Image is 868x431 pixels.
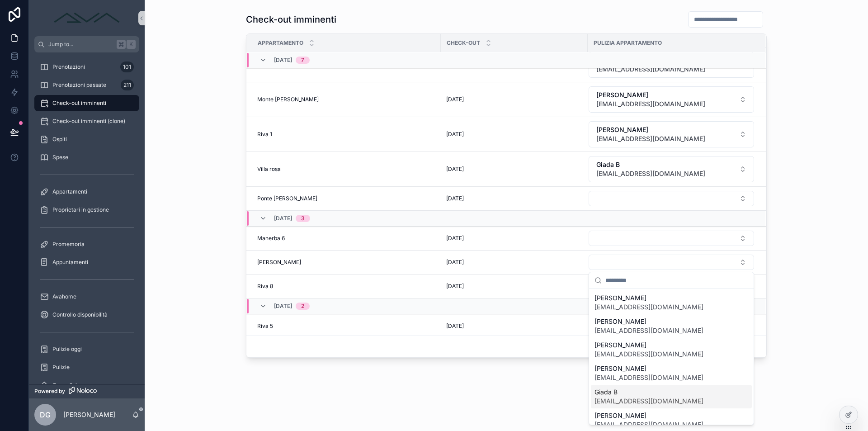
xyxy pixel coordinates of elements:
[246,13,336,26] h1: Check-out imminenti
[594,317,703,326] span: [PERSON_NAME]
[51,11,123,25] img: App logo
[594,397,703,406] span: [EMAIL_ADDRESS][DOMAIN_NAME]
[52,206,109,213] span: Proprietari in gestione
[446,259,582,266] a: [DATE]
[257,166,435,173] a: Villa rosa
[596,134,705,143] span: [EMAIL_ADDRESS][DOMAIN_NAME]
[52,293,76,300] span: Avahome
[446,322,464,330] span: [DATE]
[121,80,134,90] div: 211
[589,121,754,147] button: Select Button
[257,283,273,290] span: Riva 8
[447,39,480,47] span: Check-out
[120,62,134,72] div: 101
[40,409,51,420] span: DG
[257,131,435,138] a: Riva 1
[596,160,705,169] span: Giada B
[594,294,703,303] span: [PERSON_NAME]
[52,99,106,107] span: Check-out imminenti
[446,235,464,242] span: [DATE]
[594,373,703,382] span: [EMAIL_ADDRESS][DOMAIN_NAME]
[594,364,703,373] span: [PERSON_NAME]
[257,259,435,266] a: [PERSON_NAME]
[596,169,705,178] span: [EMAIL_ADDRESS][DOMAIN_NAME]
[446,259,464,266] span: [DATE]
[446,166,464,173] span: [DATE]
[257,235,435,242] a: Manerba 6
[446,283,464,290] span: [DATE]
[127,41,135,48] span: K
[446,96,464,103] span: [DATE]
[52,63,85,71] span: Prenotazioni
[34,254,139,270] a: Appuntamenti
[594,350,703,359] span: [EMAIL_ADDRESS][DOMAIN_NAME]
[258,39,303,47] span: Appartamento
[52,311,108,318] span: Controllo disponibilità
[257,96,319,103] span: Monte [PERSON_NAME]
[29,384,145,398] a: Powered by
[257,195,317,202] span: Ponte [PERSON_NAME]
[446,195,464,202] span: [DATE]
[594,388,703,397] span: Giada B
[29,52,145,384] div: scrollable content
[52,364,70,371] span: Pulizie
[257,131,272,138] span: Riva 1
[446,235,582,242] a: [DATE]
[588,318,755,334] a: Select Button
[588,86,755,113] a: Select Button
[48,41,113,48] span: Jump to...
[589,86,754,113] button: Select Button
[589,156,754,182] button: Select Button
[594,326,703,335] span: [EMAIL_ADDRESS][DOMAIN_NAME]
[52,259,88,266] span: Appuntamenti
[34,307,139,323] a: Controllo disponibilità
[301,57,304,64] div: 7
[34,377,139,393] a: Ore pulizie
[34,341,139,357] a: Pulizie oggi
[596,90,705,99] span: [PERSON_NAME]
[446,322,582,330] a: [DATE]
[34,202,139,218] a: Proprietari in gestione
[446,195,582,202] a: [DATE]
[588,254,755,270] a: Select Button
[257,283,435,290] a: Riva 8
[52,346,82,353] span: Pulizie oggi
[257,322,435,330] a: Riva 5
[588,278,755,294] a: Select Button
[257,96,435,103] a: Monte [PERSON_NAME]
[588,156,755,183] a: Select Button
[52,81,106,89] span: Prenotazioni passate
[274,215,292,222] span: [DATE]
[52,188,87,195] span: Appartamenti
[52,136,67,143] span: Ospiti
[596,99,705,109] span: [EMAIL_ADDRESS][DOMAIN_NAME]
[596,125,705,134] span: [PERSON_NAME]
[594,39,662,47] span: Pulizia appartamento
[34,59,139,75] a: Prenotazioni101
[446,283,582,290] a: [DATE]
[52,118,125,125] span: Check-out imminenti (clone)
[34,184,139,200] a: Appartamenti
[446,96,582,103] a: [DATE]
[594,411,703,420] span: [PERSON_NAME]
[594,420,703,429] span: [EMAIL_ADDRESS][DOMAIN_NAME]
[589,289,754,425] div: Suggestions
[34,113,139,129] a: Check-out imminenti (clone)
[446,166,582,173] a: [DATE]
[34,289,139,305] a: Avahome
[274,303,292,310] span: [DATE]
[301,303,304,310] div: 2
[52,382,80,389] span: Ore pulizie
[34,36,139,52] button: Jump to...K
[34,236,139,252] a: Promemoria
[34,131,139,147] a: Ospiti
[589,191,754,206] button: Select Button
[589,231,754,246] button: Select Button
[257,259,301,266] span: [PERSON_NAME]
[257,235,285,242] span: Manerba 6
[596,65,705,74] span: [EMAIL_ADDRESS][DOMAIN_NAME]
[63,410,115,419] p: [PERSON_NAME]
[34,149,139,166] a: Spese
[589,255,754,270] button: Select Button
